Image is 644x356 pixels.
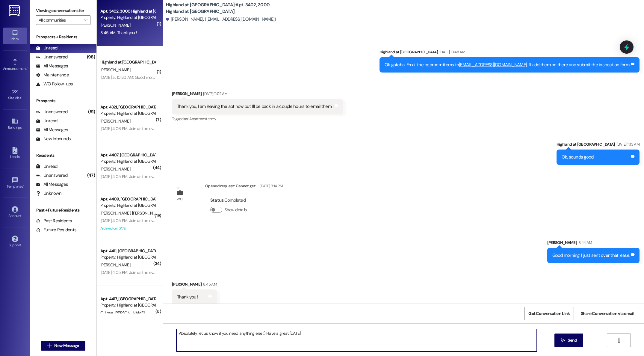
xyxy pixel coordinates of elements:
[547,239,640,248] div: [PERSON_NAME]
[100,126,545,131] div: [DATE] 4:06 PM: Join us this evening at 5:30 PM for Music by the Pool, sponsored by our wonderful...
[100,59,156,65] div: Highland at [GEOGRAPHIC_DATA]
[84,18,87,22] i: 
[166,16,276,22] div: [PERSON_NAME]. ([EMAIL_ADDRESS][DOMAIN_NAME])
[30,152,96,159] div: Residents
[30,34,96,40] div: Prospects + Residents
[172,114,343,123] div: Tagged as:
[177,196,182,202] div: WO
[36,218,72,224] div: Past Residents
[39,15,81,25] input: All communities
[30,207,96,213] div: Past + Future Residents
[258,183,283,189] div: [DATE] 3:14 PM
[100,210,132,216] span: [PERSON_NAME]
[9,5,21,16] img: ResiDesk Logo
[380,49,640,57] div: Highland at [GEOGRAPHIC_DATA]
[100,118,130,124] span: [PERSON_NAME]
[528,310,570,317] span: Get Conversation Link
[36,118,58,124] div: Unread
[36,109,68,115] div: Unanswered
[41,341,85,351] button: New Message
[36,63,68,69] div: All Messages
[36,227,76,233] div: Future Residents
[36,81,73,87] div: WO Follow-ups
[87,107,96,117] div: (51)
[210,196,249,205] div: : Completed
[3,87,27,103] a: Site Visit •
[205,183,283,191] div: Opened request: Cannot get ...
[36,181,68,188] div: All Messages
[100,225,156,232] div: Archived on [DATE]
[100,67,130,73] span: [PERSON_NAME]
[100,22,130,28] span: [PERSON_NAME]
[36,136,71,142] div: New Inbounds
[100,30,137,35] div: 8:45 AM: Thank you !
[100,152,156,158] div: Apt. 4407, [GEOGRAPHIC_DATA] at [GEOGRAPHIC_DATA]
[36,127,68,133] div: All Messages
[176,329,537,352] textarea: Absolutely, let us know if you need anything else :) Have a great [DATE]
[36,54,68,60] div: Unanswered
[189,116,216,121] span: Apartment entry
[552,252,630,259] div: Good morning, I just sent over that lease.
[562,154,595,160] div: Ok, sounds good!
[616,338,621,343] i: 
[100,104,156,110] div: Apt. 4321, [GEOGRAPHIC_DATA] at [GEOGRAPHIC_DATA]
[100,262,130,268] span: [PERSON_NAME]
[177,294,198,300] div: Thank you !
[202,281,217,287] div: 8:45 AM
[524,307,574,320] button: Get Conversation Link
[172,281,217,289] div: [PERSON_NAME]
[3,234,27,250] a: Support
[115,310,145,316] span: [PERSON_NAME]
[36,190,61,197] div: Unknown
[100,158,156,165] div: Property: Highland at [GEOGRAPHIC_DATA]
[100,174,545,179] div: [DATE] 4:05 PM: Join us this evening at 5:30 PM for Music by the Pool, sponsored by our wonderful...
[100,110,156,117] div: Property: Highland at [GEOGRAPHIC_DATA]
[36,172,68,179] div: Unanswered
[554,334,583,347] button: Send
[100,270,545,275] div: [DATE] 4:05 PM: Join us this evening at 5:30 PM for Music by the Pool, sponsored by our wonderful...
[100,302,156,308] div: Property: Highland at [GEOGRAPHIC_DATA]
[3,145,27,162] a: Leads
[100,296,156,302] div: Apt. 4417, [GEOGRAPHIC_DATA] at [GEOGRAPHIC_DATA]
[577,239,592,246] div: 8:44 AM
[36,45,58,51] div: Unread
[27,66,28,70] span: •
[459,62,527,68] a: [EMAIL_ADDRESS][DOMAIN_NAME]
[210,197,224,203] b: Status
[47,343,52,348] i: 
[177,103,334,110] div: Thank you, I am leaving the apt now but I'll be back in a couple hours to email them !
[54,343,79,349] span: New Message
[100,310,115,316] span: C. Love
[100,8,156,14] div: Apt. 3402, 3000 Highland at [GEOGRAPHIC_DATA]
[100,166,130,172] span: [PERSON_NAME]
[36,163,58,170] div: Unread
[85,52,96,62] div: (98)
[438,49,465,55] div: [DATE] 10:48 AM
[166,2,286,15] b: Highland at [GEOGRAPHIC_DATA]: Apt. 3402, 3000 Highland at [GEOGRAPHIC_DATA]
[100,14,156,21] div: Property: Highland at [GEOGRAPHIC_DATA]
[100,254,156,260] div: Property: Highland at [GEOGRAPHIC_DATA]
[577,307,638,320] button: Share Conversation via email
[561,338,565,343] i: 
[568,337,577,343] span: Send
[86,171,96,180] div: (47)
[202,90,227,97] div: [DATE] 11:02 AM
[23,183,24,188] span: •
[100,218,545,223] div: [DATE] 4:05 PM: Join us this evening at 5:30 PM for Music by the Pool, sponsored by our wonderful...
[100,248,156,254] div: Apt. 4411, [GEOGRAPHIC_DATA] at [GEOGRAPHIC_DATA]
[36,72,69,78] div: Maintenance
[385,62,630,68] div: Ok gotcha! Email the bedroom items to . I'll add them on there and submit the inspection form.
[100,196,156,202] div: Apt. 4409, [GEOGRAPHIC_DATA] at [GEOGRAPHIC_DATA]
[581,310,634,317] span: Share Conversation via email
[172,90,343,99] div: [PERSON_NAME]
[22,95,22,99] span: •
[100,202,156,209] div: Property: Highland at [GEOGRAPHIC_DATA]
[3,116,27,132] a: Buildings
[3,175,27,191] a: Templates •
[132,210,162,216] span: [PERSON_NAME]
[3,204,27,221] a: Account
[30,98,96,104] div: Prospects
[557,141,640,150] div: Highland at [GEOGRAPHIC_DATA]
[3,28,27,44] a: Inbox
[225,207,247,213] label: Show details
